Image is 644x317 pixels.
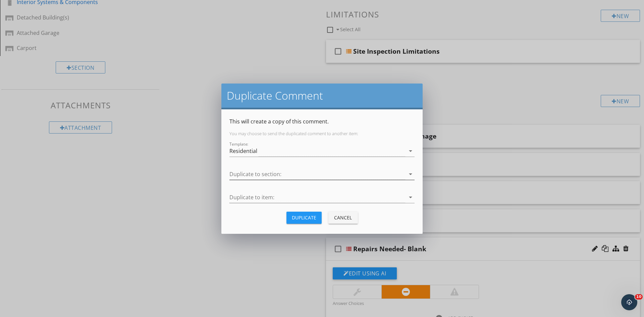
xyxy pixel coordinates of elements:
[328,212,358,224] button: Cancel
[334,214,353,221] div: Cancel
[621,294,637,310] iframe: Intercom live chat
[407,193,415,201] i: arrow_drop_down
[229,131,415,136] p: You may choose to send the duplicated comment to another item:
[229,148,257,154] div: Residential
[227,89,417,102] h2: Duplicate Comment
[292,214,316,221] div: Duplicate
[407,147,415,155] i: arrow_drop_down
[635,294,643,300] span: 10
[407,170,415,178] i: arrow_drop_down
[229,117,415,125] p: This will create a copy of this comment.
[286,212,322,224] button: Duplicate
